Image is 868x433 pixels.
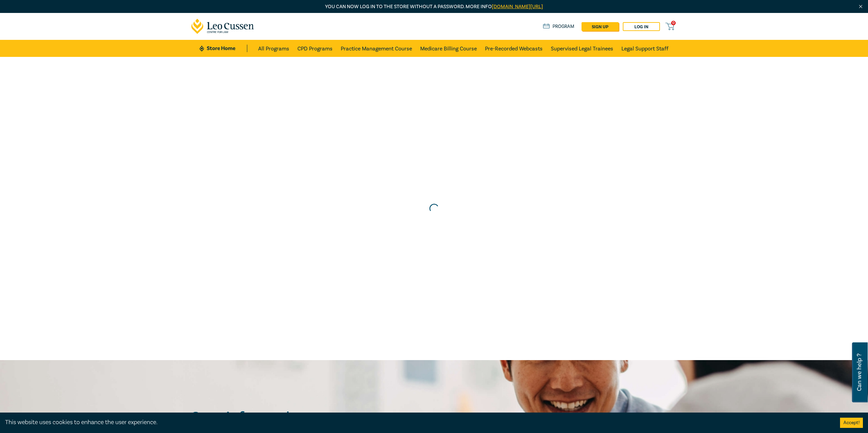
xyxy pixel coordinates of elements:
[671,21,676,25] span: 0
[543,23,575,30] a: Program
[582,22,619,31] a: sign up
[840,418,863,428] button: Accept cookies
[191,3,677,11] p: You can now log in to the store without a password. More info
[485,40,543,57] a: Pre-Recorded Webcasts
[621,40,668,57] a: Legal Support Staff
[492,3,543,10] a: [DOMAIN_NAME][URL]
[858,4,864,10] img: Close
[856,346,863,398] span: Can we help ?
[623,22,660,31] a: Log in
[297,40,333,57] a: CPD Programs
[551,40,613,57] a: Supervised Legal Trainees
[5,418,830,427] div: This website uses cookies to enhance the user experience.
[341,40,412,57] a: Practice Management Course
[191,409,352,427] h2: Stay informed.
[200,45,247,52] a: Store Home
[420,40,477,57] a: Medicare Billing Course
[258,40,289,57] a: All Programs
